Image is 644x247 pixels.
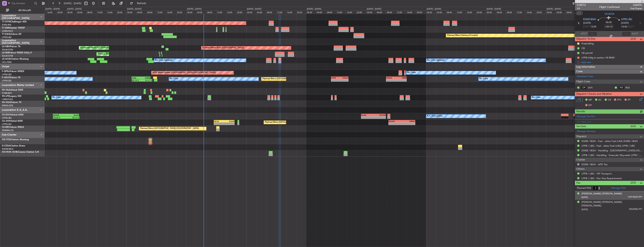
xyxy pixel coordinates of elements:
div: [DATE] - [DATE] [45,8,60,11]
div: 12:00 [216,10,226,14]
div: KRNO [402,120,415,122]
span: (6/6) [630,124,636,128]
div: 16:00 [47,10,56,14]
div: EGGW [389,120,402,122]
a: Manage PAX [611,186,626,190]
a: OO-ROK (SUB)Cessna Citation CJ4 [2,151,39,153]
span: Dispatch Checks and Weather [576,92,612,96]
button: Refresh [128,0,151,6]
div: 02:12 Z [132,79,142,81]
div: HKJK [214,120,224,122]
div: Add new [581,61,642,64]
div: 00:00 [126,10,136,14]
a: LFPB/LBG [2,117,12,119]
span: FFC [617,98,621,102]
div: SBBR [396,77,406,79]
div: - [361,116,373,119]
span: 00:45 [606,21,612,24]
div: No Crew [532,95,541,100]
span: ATOT [581,32,587,36]
div: 20:00 [356,10,366,14]
div: 12:00 [516,10,526,14]
a: LFPB / LBG - VIP Transport [582,172,612,175]
div: 16:00 [346,10,356,14]
span: F-GPNJ [2,70,10,73]
a: CS-DOUGlobal 6500 [2,114,23,116]
div: 20:00 [236,10,246,14]
div: LFMN [141,77,150,79]
div: EGGW [53,114,66,116]
a: LFPB/LBG [2,123,12,126]
div: [DATE] - [DATE] [427,8,441,11]
a: LFMN/NCE [2,30,13,33]
a: CS-RRCFalcon 900LX [2,126,24,128]
div: KLAX [66,114,79,116]
span: DP [588,104,592,107]
a: EDDM/MUC [2,148,14,150]
span: All Aircraft [10,9,40,12]
a: Schedule Crew [577,75,593,78]
span: LFPB LBG [621,18,632,21]
div: 16:00 [166,10,176,14]
a: DNMM/LOS [2,129,14,132]
span: LX-GBH [2,45,10,48]
a: CS-JHHGlobal 6000 [2,120,23,122]
div: 20:00 [416,10,426,14]
div: FO [618,86,624,90]
span: 3/5 [577,7,586,10]
div: 08:00 [147,10,156,14]
div: 08:00 [206,10,216,14]
span: CS-JHH [2,120,10,122]
div: 20:00 [536,10,546,14]
a: 9H-YAAGlobal 5000 [2,89,23,91]
button: All Aircraft [4,7,41,13]
div: 00:00 [306,10,316,14]
a: T7-EAGLFalcon 8X [2,33,21,35]
div: [DATE] - [DATE] [547,8,561,11]
div: 00:00 [187,10,196,14]
div: 18:35 Z [53,116,66,119]
span: 9H-LPZ [2,95,9,97]
a: LFPB/LBG [2,79,12,82]
span: AC [598,98,602,102]
span: CR [608,98,611,102]
a: LFPB / LBG - Pax Visa Requirements [582,177,622,180]
div: - [402,123,415,125]
button: UTC [576,11,582,15]
div: - [340,79,348,81]
div: 05:15 Z [66,116,79,119]
span: Leg Information [576,65,595,69]
div: 12:00 [336,10,346,14]
span: Flight Crew [576,80,590,84]
div: No Crew [170,76,178,82]
span: Dispatch [576,134,587,139]
div: LFPB [331,77,340,79]
div: [DATE] - [DATE] [247,8,261,11]
div: 04:00 [376,10,386,14]
div: Planned Maint Geneva (Cointrin) [98,51,129,57]
div: 04:00 [496,10,506,14]
div: 00:00 [546,10,556,14]
div: 16:00 [107,10,117,14]
div: KLAX [361,114,373,116]
div: - [389,123,402,125]
a: Manage Services [577,130,596,133]
div: 16:00 [226,10,236,14]
div: 04:00 [136,10,146,14]
div: 16:00 [406,10,416,14]
div: [DATE] - [DATE] [67,8,82,11]
a: F-HECDFalcon 7X [2,77,20,79]
div: 04:00 [256,10,266,14]
span: Crew [576,69,583,74]
div: 16:00 [286,10,296,14]
div: DNAA [386,77,396,79]
div: 16:00 [466,10,476,14]
div: 16:00 [526,10,536,14]
a: LFPB / LBG - Handling - ExecuJet (Skyvalet) LFPB / LBG [582,154,642,157]
a: LFPB/LBG [2,36,12,39]
a: LX-GBHFalcon 7X [2,45,20,48]
span: 9H-VSLK [2,101,11,104]
div: 20:00 [476,10,486,14]
div: 08:00 [446,10,456,14]
span: Charter [576,158,585,162]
